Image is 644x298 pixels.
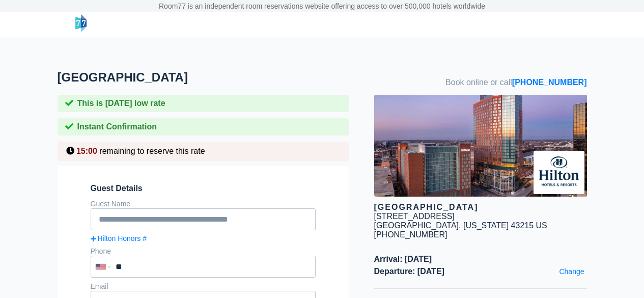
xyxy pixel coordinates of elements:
[374,95,587,197] img: hotel image
[91,184,316,193] span: Guest Details
[445,78,586,87] span: Book online or call
[58,95,349,112] div: This is [DATE] low rate
[374,221,461,230] span: [GEOGRAPHIC_DATA],
[374,203,587,212] div: [GEOGRAPHIC_DATA]
[463,221,509,230] span: [US_STATE]
[374,255,587,264] span: Arrival: [DATE]
[75,14,87,32] img: logo-header-small.png
[58,118,349,136] div: Instant Confirmation
[511,221,534,230] span: 43215
[92,257,113,277] div: United States: +1
[91,282,108,290] label: Email
[58,70,374,85] h1: [GEOGRAPHIC_DATA]
[76,147,97,155] span: 15:00
[99,147,205,155] span: remaining to reserve this rate
[556,265,586,278] a: Change
[91,200,131,208] label: Guest Name
[91,234,316,242] a: Hilton Honors #
[91,247,111,255] label: Phone
[534,151,584,194] img: Brand logo for Hilton Columbus Downtown
[374,267,587,276] span: Departure: [DATE]
[512,78,587,87] a: [PHONE_NUMBER]
[374,212,455,221] div: [STREET_ADDRESS]
[536,221,547,230] span: US
[374,230,587,239] div: [PHONE_NUMBER]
